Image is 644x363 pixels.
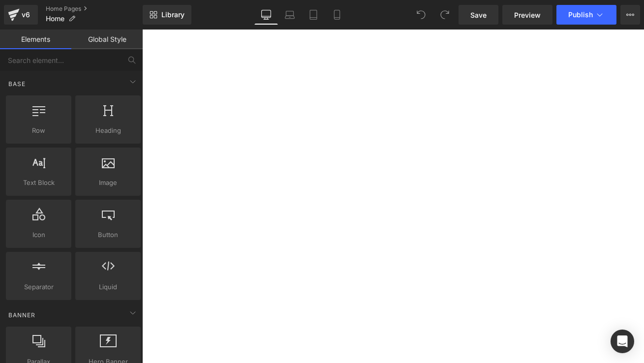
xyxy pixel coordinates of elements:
[325,5,349,25] a: Mobile
[78,178,138,188] span: Image
[470,10,487,20] span: Save
[435,5,455,25] button: Redo
[9,282,68,292] span: Separator
[46,5,143,13] a: Home Pages
[161,10,184,19] span: Library
[9,125,68,136] span: Row
[611,330,634,353] div: Open Intercom Messenger
[78,230,138,240] span: Button
[7,310,36,320] span: Banner
[514,10,541,20] span: Preview
[78,125,138,136] span: Heading
[302,5,325,25] a: Tablet
[278,5,302,25] a: Laptop
[71,30,143,49] a: Global Style
[568,11,593,19] span: Publish
[143,5,191,25] a: New Library
[411,5,431,25] button: Undo
[502,5,552,25] a: Preview
[556,5,616,25] button: Publish
[620,5,640,25] button: More
[7,79,27,89] span: Base
[9,230,68,240] span: Icon
[4,5,38,25] a: v6
[78,282,138,292] span: Liquid
[46,15,64,23] span: Home
[254,5,278,25] a: Desktop
[9,178,68,188] span: Text Block
[20,8,32,21] div: v6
